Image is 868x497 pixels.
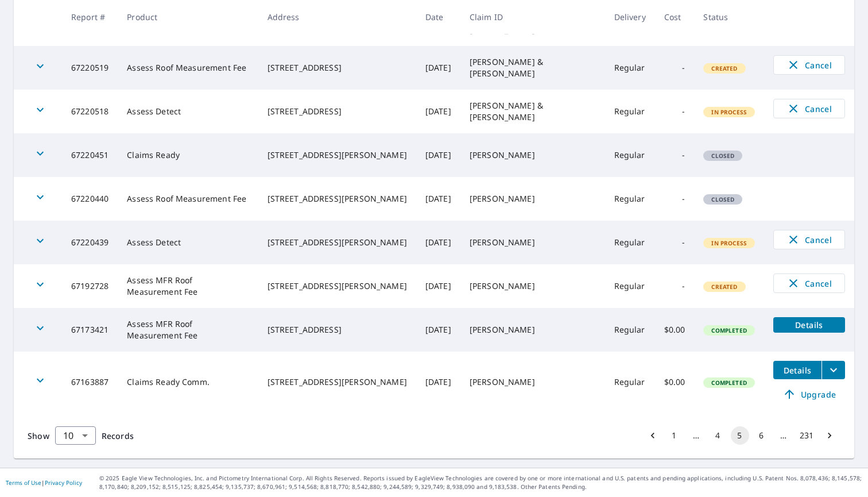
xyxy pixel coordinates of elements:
[460,177,605,221] td: [PERSON_NAME]
[773,99,845,118] button: Cancel
[416,133,460,177] td: [DATE]
[704,283,744,291] span: Created
[605,90,655,133] td: Regular
[655,46,695,90] td: -
[460,264,605,308] td: [PERSON_NAME]
[704,64,744,72] span: Created
[102,430,134,441] span: Records
[785,233,833,246] span: Cancel
[704,379,753,387] span: Completed
[28,430,49,441] span: Show
[118,308,258,352] td: Assess MFR Roof Measurement Fee
[55,426,96,445] div: Show 10 records
[99,474,862,491] p: © 2025 Eagle View Technologies, Inc. and Pictometry International Corp. All Rights Reserved. Repo...
[655,308,695,352] td: $0.00
[785,276,833,290] span: Cancel
[820,426,839,445] button: Go to next page
[780,319,838,330] span: Details
[62,264,118,308] td: 67192728
[785,58,833,72] span: Cancel
[416,177,460,221] td: [DATE]
[6,479,41,487] a: Terms of Use
[605,264,655,308] td: Regular
[55,419,96,452] div: 10
[655,264,695,308] td: -
[773,385,845,403] a: Upgrade
[605,133,655,177] td: Regular
[416,46,460,90] td: [DATE]
[45,479,82,487] a: Privacy Policy
[774,430,793,441] div: …
[460,221,605,264] td: [PERSON_NAME]
[118,221,258,264] td: Assess Detect
[731,426,749,445] button: page 5
[118,46,258,90] td: Assess Roof Measurement Fee
[655,352,695,413] td: $0.00
[773,361,821,379] button: detailsBtn-67163887
[460,46,605,90] td: [PERSON_NAME] & [PERSON_NAME]
[796,426,817,445] button: Go to page 231
[118,352,258,413] td: Claims Ready Comm.
[655,221,695,264] td: -
[605,177,655,221] td: Regular
[268,62,407,74] div: [STREET_ADDRESS]
[62,90,118,133] td: 67220518
[268,376,407,388] div: [STREET_ADDRESS][PERSON_NAME]
[773,273,845,293] button: Cancel
[704,239,754,247] span: In Process
[268,193,407,205] div: [STREET_ADDRESS][PERSON_NAME]
[780,387,838,401] span: Upgrade
[268,106,407,117] div: [STREET_ADDRESS]
[773,55,845,75] button: Cancel
[704,152,741,160] span: Closed
[642,426,840,445] nav: pagination navigation
[709,426,727,445] button: Go to page 4
[704,108,754,116] span: In Process
[268,280,407,292] div: [STREET_ADDRESS][PERSON_NAME]
[416,308,460,352] td: [DATE]
[644,426,662,445] button: Go to previous page
[416,352,460,413] td: [DATE]
[460,352,605,413] td: [PERSON_NAME]
[268,149,407,161] div: [STREET_ADDRESS][PERSON_NAME]
[460,133,605,177] td: [PERSON_NAME]
[687,430,706,441] div: …
[268,324,407,336] div: [STREET_ADDRESS]
[62,133,118,177] td: 67220451
[821,361,845,379] button: filesDropdownBtn-67163887
[118,264,258,308] td: Assess MFR Roof Measurement Fee
[62,221,118,264] td: 67220439
[62,177,118,221] td: 67220440
[665,426,684,445] button: Go to page 1
[655,177,695,221] td: -
[655,133,695,177] td: -
[655,90,695,133] td: -
[118,133,258,177] td: Claims Ready
[460,308,605,352] td: [PERSON_NAME]
[62,46,118,90] td: 67220519
[416,221,460,264] td: [DATE]
[6,479,82,486] p: |
[780,365,815,376] span: Details
[605,308,655,352] td: Regular
[62,352,118,413] td: 67163887
[704,326,753,334] span: Completed
[268,237,407,248] div: [STREET_ADDRESS][PERSON_NAME]
[416,264,460,308] td: [DATE]
[704,195,741,203] span: Closed
[605,46,655,90] td: Regular
[773,317,845,333] button: detailsBtn-67173421
[62,308,118,352] td: 67173421
[785,102,833,115] span: Cancel
[753,426,771,445] button: Go to page 6
[416,90,460,133] td: [DATE]
[118,90,258,133] td: Assess Detect
[460,90,605,133] td: [PERSON_NAME] & [PERSON_NAME]
[773,230,845,249] button: Cancel
[605,352,655,413] td: Regular
[605,221,655,264] td: Regular
[118,177,258,221] td: Assess Roof Measurement Fee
